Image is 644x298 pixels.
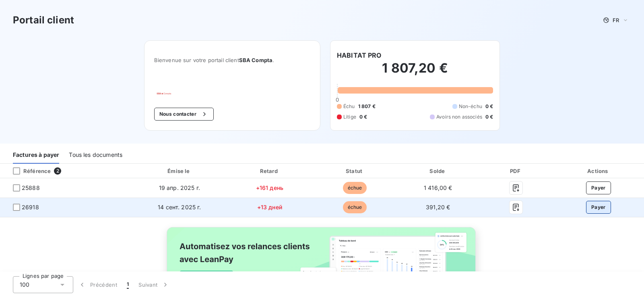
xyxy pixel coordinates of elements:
[228,167,311,175] div: Retard
[343,103,355,110] span: Échu
[359,113,367,121] span: 0 €
[154,90,206,95] img: Company logo
[586,201,611,214] button: Payer
[20,281,29,289] span: 100
[485,113,493,121] span: 0 €
[343,113,356,121] span: Litige
[481,167,551,175] div: PDF
[159,184,200,191] span: 19 апр. 2025 г.
[485,103,493,110] span: 0 €
[343,201,367,213] span: échue
[398,167,477,175] div: Solde
[336,96,339,103] span: 0
[424,184,452,191] span: 1 416,00 €
[122,276,134,293] button: 1
[22,184,40,192] span: 25888
[6,167,51,175] div: Référence
[158,204,201,210] span: 14 сент. 2025 г.
[154,57,310,63] span: Bienvenue sur votre portail client .
[586,181,611,194] button: Payer
[134,276,174,293] button: Suivant
[337,60,493,84] h2: 1 807,20 €
[73,276,122,293] button: Précédent
[358,103,376,110] span: 1 807 €
[257,204,282,210] span: +13 дней
[13,147,59,164] div: Factures à payer
[54,167,61,175] span: 2
[154,108,214,121] button: Nous contacter
[337,50,382,60] h6: HABITAT PRO
[127,281,129,289] span: 1
[426,204,450,210] span: 391,20 €
[314,167,395,175] div: Statut
[555,167,642,175] div: Actions
[256,184,283,191] span: +161 день
[134,167,225,175] div: Émise le
[613,17,619,23] span: FR
[13,13,74,27] h3: Portail client
[459,103,482,110] span: Non-échu
[436,113,482,121] span: Avoirs non associés
[343,182,367,194] span: échue
[69,147,122,164] div: Tous les documents
[239,57,273,63] span: SBA Compta
[22,203,39,211] span: 26918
